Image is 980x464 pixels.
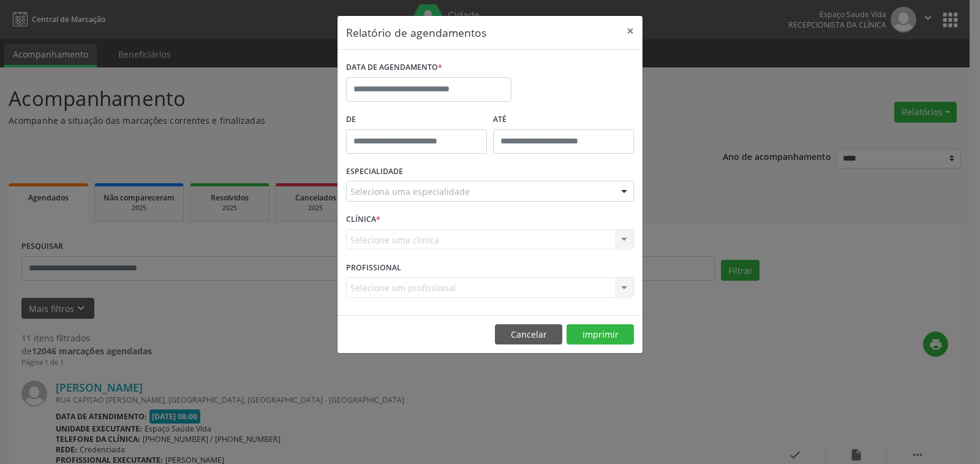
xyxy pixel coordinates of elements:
label: ATÉ [493,110,634,129]
button: Cancelar [495,324,562,345]
label: DATA DE AGENDAMENTO [346,58,442,77]
span: Seleciona uma especialidade [350,185,470,198]
label: PROFISSIONAL [346,258,401,277]
h5: Relatório de agendamentos [346,25,486,40]
label: ESPECIALIDADE [346,162,403,181]
button: Close [618,16,643,46]
button: Imprimir [567,324,634,345]
label: De [346,110,487,129]
label: CLÍNICA [346,210,380,229]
